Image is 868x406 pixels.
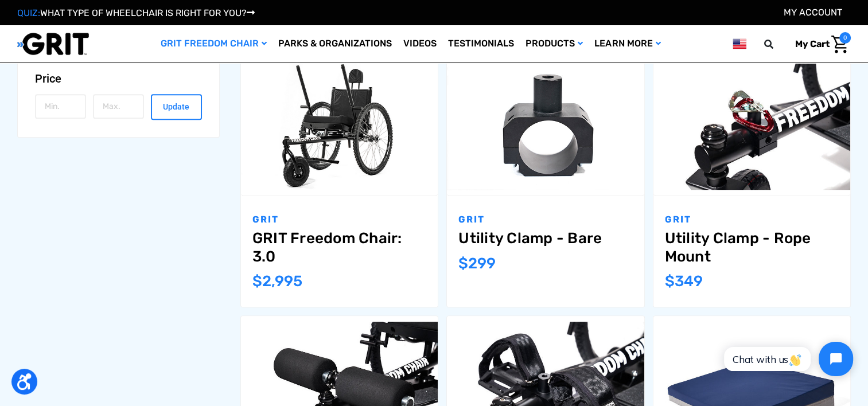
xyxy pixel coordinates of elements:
[653,58,850,189] img: Utility Clamp - Rope Mount
[520,25,589,63] a: Products
[252,229,426,265] a: GRIT Freedom Chair: 3.0,$2,995.00
[442,25,520,63] a: Testimonials
[398,25,442,63] a: Videos
[653,53,850,196] a: Utility Clamp - Rope Mount,$349.00
[35,72,61,85] span: Price
[241,58,438,189] img: GRIT Freedom Chair: 3.0
[447,53,644,196] a: Utility Clamp - Bare,$299.00
[17,32,89,56] img: GRIT All-Terrain Wheelchair and Mobility Equipment
[447,58,644,189] img: Utility Clamp - Bare
[17,7,255,18] a: QUIZ:WHAT TYPE OF WHEELCHAIR IS RIGHT FOR YOU?
[839,32,851,44] span: 0
[665,272,703,290] span: $349
[665,213,839,227] p: GRIT
[17,7,40,18] span: QUIZ:
[458,255,496,272] span: $299
[458,213,632,227] p: GRIT
[35,72,202,85] button: Price
[784,7,842,18] a: Account
[458,229,632,247] a: Utility Clamp - Bare,$299.00
[769,32,787,56] input: Search
[35,94,86,119] input: Min.
[252,213,426,227] p: GRIT
[711,332,863,386] iframe: Tidio Chat
[155,25,273,63] a: GRIT Freedom Chair
[589,25,666,63] a: Learn More
[151,94,202,120] button: Update
[241,53,438,196] a: GRIT Freedom Chair: 3.0,$2,995.00
[252,272,302,290] span: $2,995
[93,94,144,119] input: Max.
[273,25,398,63] a: Parks & Organizations
[787,32,851,56] a: Cart with 0 items
[795,38,830,49] span: My Cart
[831,36,848,53] img: Cart
[733,37,746,51] img: us.png
[665,229,839,265] a: Utility Clamp - Rope Mount,$349.00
